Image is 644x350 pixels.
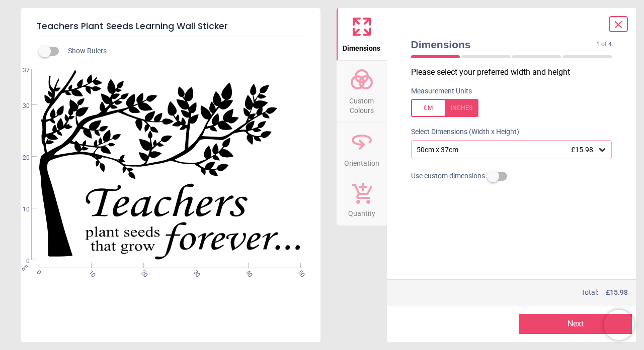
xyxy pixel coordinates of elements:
[338,91,386,116] span: Custom Colours
[410,288,628,298] div: Total:
[337,61,387,123] button: Custom Colours
[610,288,628,296] span: 15.98
[344,154,379,169] span: Orientation
[411,86,472,96] label: Measurement Units
[244,269,250,275] span: 40
[87,269,93,275] span: 10
[191,269,198,275] span: 30
[34,269,41,275] span: 0
[337,123,387,175] button: Orientation
[519,314,632,334] button: Next
[337,8,387,60] button: Dimensions
[411,67,620,78] p: Please select your preferred width and height
[606,288,628,298] span: £
[139,269,145,275] span: 20
[416,146,598,154] div: 50cm x 37cm
[596,40,612,49] span: 1 of 4
[343,39,380,54] span: Dimensions
[411,37,597,52] span: Dimensions
[11,102,30,110] span: 30
[11,257,30,266] span: 0
[11,154,30,162] span: 20
[604,310,634,340] iframe: Brevo live chat
[348,204,375,219] span: Quantity
[571,146,593,154] span: £15.98
[403,127,519,137] label: Select Dimensions (Width x Height)
[411,171,485,181] span: Use custom dimensions
[337,175,387,225] button: Quantity
[45,45,320,57] div: Show Rulers
[296,269,303,275] span: 50
[37,16,304,37] h5: Teachers Plant Seeds Learning Wall Sticker
[11,66,30,75] span: 37
[20,263,29,272] span: cm
[11,205,30,214] span: 10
